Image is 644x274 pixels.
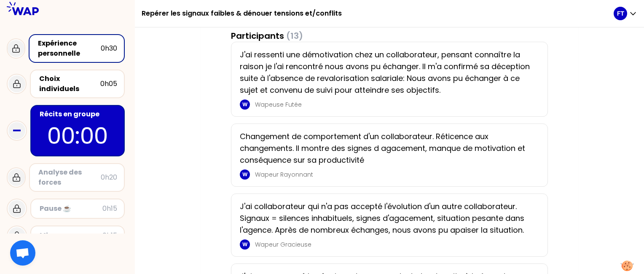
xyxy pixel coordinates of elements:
[240,49,534,96] p: J'ai ressenti une démotivation chez un collaborateur, pensant connaître la raison je l'ai rencont...
[242,241,247,248] p: W
[255,170,534,179] p: Wapeur Rayonnant
[242,101,247,108] p: W
[40,231,102,241] div: Mise en commun
[101,43,117,54] div: 0h30
[255,240,534,249] p: Wapeur Gracieuse
[10,240,35,266] div: Ouvrir le chat
[617,9,624,18] p: FT
[102,204,117,214] div: 0h15
[100,79,117,89] div: 0h05
[40,204,102,214] div: Pause ☕️
[240,131,534,166] p: Changement de comportement d'un collaborateur. Réticence aux changements. Il montre des signes d ...
[240,201,534,236] p: J'ai collaborateur qui n'a pas accepté l'évolution d'un autre collaborateur. Signaux = silences i...
[614,7,637,20] button: FT
[40,109,117,119] div: Récits en groupe
[286,30,303,42] span: (13)
[231,30,303,42] h3: Participants
[102,231,117,241] div: 0h15
[38,119,117,152] p: 00:00
[101,172,117,183] div: 0h20
[255,100,534,109] p: Wapeuse Futée
[38,38,101,59] div: Expérience personnelle
[38,167,101,188] div: Analyse des forces
[39,74,100,94] div: Choix individuels
[242,171,247,178] p: W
